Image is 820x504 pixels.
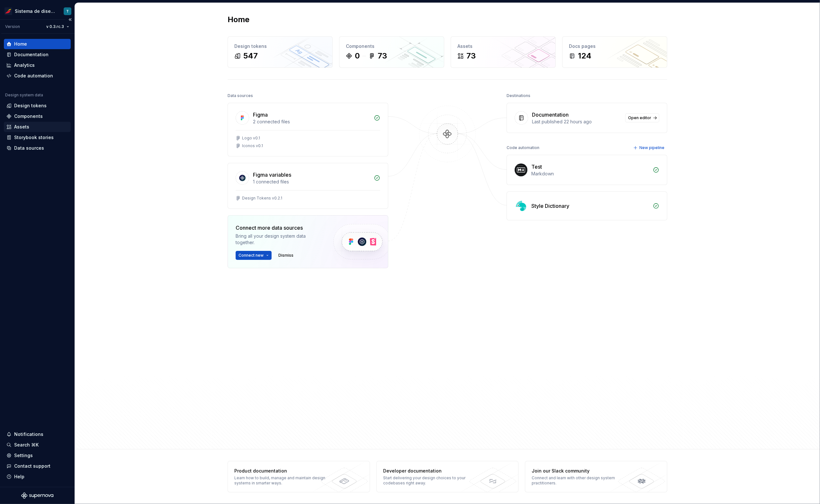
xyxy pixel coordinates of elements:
[4,472,71,482] button: Help
[243,51,258,61] div: 547
[4,132,71,143] a: Storybook stories
[628,115,651,120] span: Open editor
[625,113,659,122] a: Open editor
[43,22,72,31] button: v 0.3.rc.3
[14,41,27,47] div: Home
[66,9,69,14] div: T
[4,60,71,70] a: Analytics
[5,24,20,29] div: Version
[578,51,591,61] div: 124
[14,431,43,438] div: Notifications
[4,440,71,450] button: Search ⌘K
[531,202,569,210] div: Style Dictionary
[253,171,291,179] div: Figma variables
[14,145,44,151] div: Data sources
[14,73,53,79] div: Code automation
[253,179,370,185] div: 1 connected files
[532,468,625,474] div: Join our Slack community
[14,134,54,141] div: Storybook stories
[228,461,370,492] a: Product documentationLearn how to build, manage and maintain design systems in smarter ways.
[532,111,569,119] div: Documentation
[275,251,296,260] button: Dismiss
[46,24,64,29] span: v 0.3.rc.3
[562,36,667,68] a: Docs pages124
[14,473,24,480] div: Help
[4,111,71,121] a: Components
[242,143,263,148] div: Iconos v0.1
[66,15,75,24] button: Collapse sidebar
[228,36,333,68] a: Design tokens547
[346,43,437,49] div: Components
[14,463,50,469] div: Contact support
[242,196,282,201] div: Design Tokens v0.2.1
[4,143,71,153] a: Data sources
[5,93,43,98] div: Design system data
[525,461,667,492] a: Join our Slack communityConnect and learn with other design system practitioners.
[14,124,29,130] div: Assets
[4,450,71,461] a: Settings
[5,7,12,15] img: 55604660-494d-44a9-beb2-692398e9940a.png
[234,475,328,486] div: Learn how to build, manage and maintain design systems in smarter ways.
[236,224,322,232] div: Connect more data sources
[1,4,73,18] button: Sistema de diseño IberiaT
[4,122,71,132] a: Assets
[383,475,477,486] div: Start delivering your design choices to your codebases right away.
[531,163,542,171] div: Test
[569,43,661,49] div: Docs pages
[236,233,322,246] div: Bring all your design system data together.
[339,36,444,68] a: Components073
[4,429,71,439] button: Notifications
[242,136,260,141] div: Logo v0.1
[531,171,649,177] div: Markdown
[15,8,56,14] div: Sistema de diseño Iberia
[239,253,264,258] span: Connect new
[532,119,621,125] div: Last published 22 hours ago
[14,51,49,58] div: Documentation
[507,91,530,100] div: Destinations
[4,49,71,60] a: Documentation
[14,442,39,448] div: Search ⌘K
[383,468,477,474] div: Developer documentation
[451,36,556,68] a: Assets73
[228,14,249,25] h2: Home
[228,163,388,209] a: Figma variables1 connected filesDesign Tokens v0.2.1
[234,43,326,49] div: Design tokens
[532,475,625,486] div: Connect and learn with other design system practitioners.
[253,111,268,119] div: Figma
[14,102,47,109] div: Design tokens
[21,492,53,499] svg: Supernova Logo
[378,51,387,61] div: 73
[4,71,71,81] a: Code automation
[4,39,71,49] a: Home
[639,145,664,150] span: New pipeline
[507,143,539,152] div: Code automation
[14,452,33,459] div: Settings
[236,251,272,260] button: Connect new
[278,253,293,258] span: Dismiss
[466,51,476,61] div: 73
[14,113,43,119] div: Components
[228,103,388,156] a: Figma2 connected filesLogo v0.1Iconos v0.1
[376,461,519,492] a: Developer documentationStart delivering your design choices to your codebases right away.
[228,91,253,100] div: Data sources
[4,101,71,111] a: Design tokens
[14,62,35,68] div: Analytics
[4,461,71,471] button: Contact support
[457,43,549,49] div: Assets
[631,143,667,152] button: New pipeline
[253,119,370,125] div: 2 connected files
[355,51,360,61] div: 0
[234,468,328,474] div: Product documentation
